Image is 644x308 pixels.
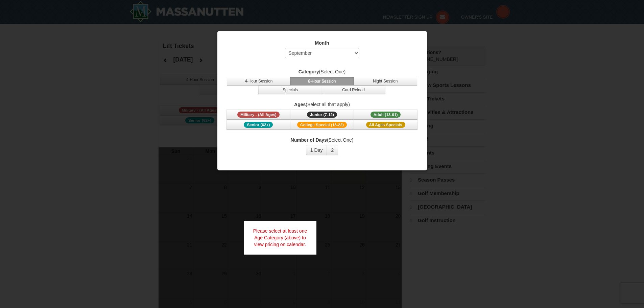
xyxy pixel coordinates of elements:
[226,68,419,75] label: (Select One)
[226,101,419,108] label: (Select all that apply)
[354,120,418,130] button: All Ages Specials
[306,145,327,155] button: 1 Day
[315,40,329,46] strong: Month
[327,145,338,155] button: 2
[290,110,354,120] button: Junior (7-12)
[322,86,385,94] button: Card Reload
[226,120,290,130] button: Senior (62+)
[354,77,417,86] button: Night Session
[371,112,401,118] span: Adult (13-61)
[237,112,280,118] span: Military - (All Ages)
[244,221,317,255] div: Please select at least one Age Category (above) to view pricing on calendar.
[299,69,319,74] strong: Category
[290,77,354,86] button: 8-Hour Session
[291,137,327,143] strong: Number of Days
[354,110,418,120] button: Adult (13-61)
[227,77,290,86] button: 4-Hour Session
[226,137,419,143] label: (Select One)
[290,120,354,130] button: College Special (18-22)
[226,110,290,120] button: Military - (All Ages)
[294,102,306,107] strong: Ages
[258,86,322,94] button: Specials
[297,122,347,128] span: College Special (18-22)
[244,122,273,128] span: Senior (62+)
[366,122,405,128] span: All Ages Specials
[307,112,337,118] span: Junior (7-12)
